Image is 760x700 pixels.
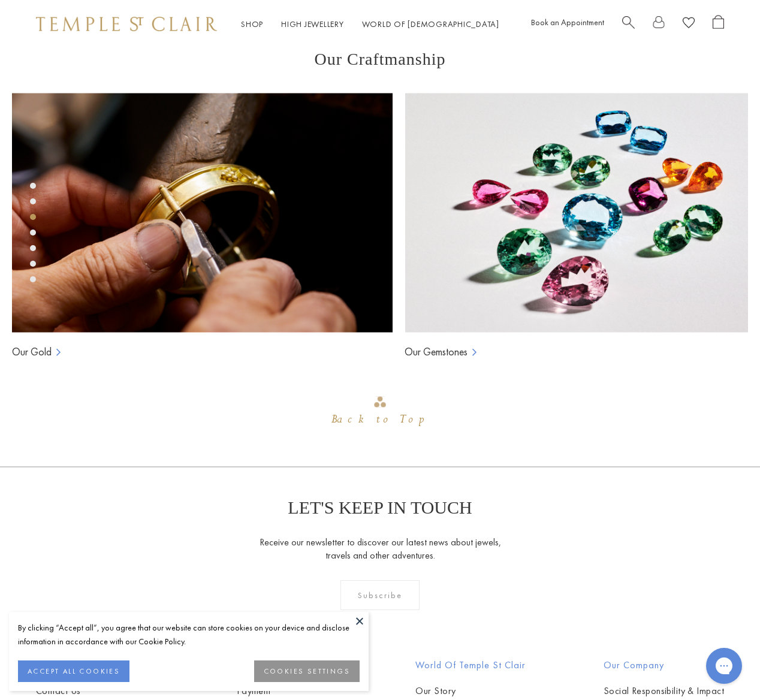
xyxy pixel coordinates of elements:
[30,180,36,292] div: Product gallery navigation
[12,93,393,333] img: Ball Chains
[18,621,360,648] div: By clicking “Accept all”, you agree that our website can store cookies on your device and disclos...
[12,50,748,69] h3: Our Craftmanship
[331,409,429,430] div: Back to Top
[531,17,604,28] a: Book an Appointment
[415,658,526,672] h2: World of Temple St Clair
[405,345,468,359] a: Our Gemstones
[415,684,526,698] a: Our Story
[259,536,502,562] p: Receive our newsletter to discover our latest news about jewels, travels and other adventures.
[604,684,724,698] a: Social Responsibility & Impact
[254,660,360,682] button: COOKIES SETTINGS
[622,15,635,34] a: Search
[362,19,499,29] a: World of [DEMOGRAPHIC_DATA]World of [DEMOGRAPHIC_DATA]
[713,15,724,34] a: Open Shopping Bag
[241,19,263,29] a: ShopShop
[281,19,344,29] a: High JewelleryHigh Jewellery
[18,660,129,682] button: ACCEPT ALL COOKIES
[340,580,420,610] div: Subscribe
[331,395,429,430] div: Go to top
[683,15,695,34] a: View Wishlist
[288,497,472,518] p: LET'S KEEP IN TOUCH
[241,17,499,32] nav: Main navigation
[700,644,748,688] iframe: Gorgias live chat messenger
[36,17,217,31] img: Temple St. Clair
[12,345,52,359] a: Our Gold
[604,658,724,672] h2: Our Company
